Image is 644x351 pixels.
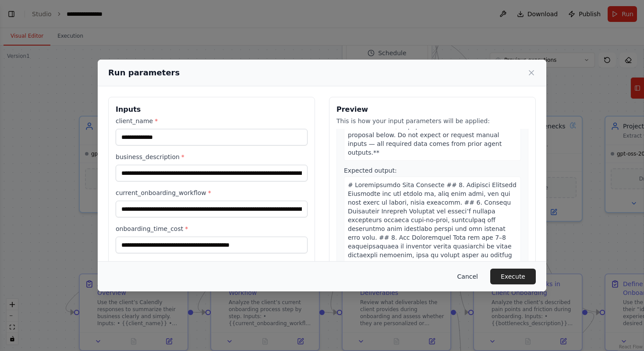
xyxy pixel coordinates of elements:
[116,117,308,125] label: client_name
[116,104,308,115] h3: Inputs
[450,269,485,284] button: Cancel
[116,188,308,197] label: current_onboarding_workflow
[344,167,397,174] span: Expected output:
[116,260,308,269] label: bottlenecks_description
[108,67,180,79] h2: Run parameters
[336,104,528,115] h3: Preview
[116,152,308,161] label: business_description
[490,269,536,284] button: Execute
[116,224,308,233] label: onboarding_time_cost
[336,117,528,125] p: This is how your input parameters will be applied:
